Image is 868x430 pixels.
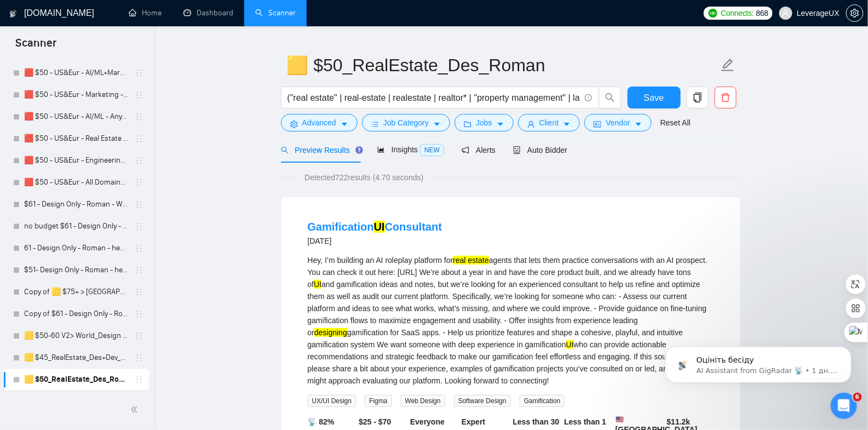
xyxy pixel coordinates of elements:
span: holder [135,112,143,121]
span: holder [135,244,143,253]
a: 🟥 $50 - US&Eur - AI/ML - Any Biz - Any App [24,106,128,128]
button: setting [846,4,864,22]
div: Tooltip anchor [354,145,364,155]
span: Scanner [7,35,65,58]
input: Scanner name... [287,51,718,79]
span: holder [135,134,143,143]
span: Alerts [462,146,496,154]
span: caret-down [433,120,441,128]
a: 🟥 $50 - US&Eur - All Domains - Any Biz - Any App [24,171,128,193]
a: 🟥 $50 - US&Eur - Real Estate - Any Biz - Any App [24,128,128,150]
a: 61 - Design Only - Roman - health* [24,237,128,259]
a: $51- Design Only - Roman - health* [24,259,128,281]
button: folderJobscaret-down [455,114,514,131]
a: dashboardDashboard [183,8,233,18]
span: Save [644,91,664,105]
span: double-left [130,404,141,415]
span: holder [135,309,143,318]
span: user [527,120,535,128]
span: search [600,93,620,102]
span: holder [135,222,143,231]
a: no budget $61 - Design Only - Roman - Web Design 2 [24,215,128,237]
mark: designing [314,328,347,337]
a: GamificationUIConsultant [308,221,442,233]
a: Copy of 🟨 $75+ > [GEOGRAPHIC_DATA]+[GEOGRAPHIC_DATA] Only_Tony-UX/UI_General [24,281,128,303]
span: Connects: [721,7,754,19]
mark: UI [566,340,574,349]
iframe: Intercom live chat [831,393,857,419]
img: 🇺🇸 [616,416,624,423]
span: area-chart [377,146,385,153]
span: Client [539,117,559,129]
img: logo [9,5,17,22]
span: Software Design [454,395,511,407]
span: UX/UI Design [308,395,357,407]
span: Advanced [302,117,336,129]
span: setting [847,9,863,18]
button: idcardVendorcaret-down [584,114,651,131]
mark: real estate [453,256,488,265]
div: Hey, I’m building an AI roleplay platform for agents that lets them practice conversations with a... [308,254,714,387]
span: edit [721,58,735,72]
a: Copy of $61 - Design Only - Roman - Web Design [24,303,128,325]
span: info-circle [585,94,592,101]
span: holder [135,375,143,384]
span: holder [135,68,143,77]
a: searchScanner [255,8,296,18]
button: delete [715,87,737,108]
span: caret-down [341,120,348,128]
b: $25 - $70 [359,417,391,426]
button: settingAdvancedcaret-down [281,114,358,131]
span: holder [135,331,143,340]
span: NEW [420,144,444,156]
span: user [782,9,790,17]
a: 🟨 $50-60 V2> World_Design Only_Roman-Web Design_General [24,325,128,347]
button: barsJob Categorycaret-down [362,114,450,131]
a: 🟥 $50 - US&Eur - AI/ML+Marketing - Any Biz - Any App [24,62,128,84]
a: setting [846,9,864,18]
span: holder [135,178,143,187]
button: search [599,87,621,108]
button: Save [628,87,681,108]
iframe: Intercom notifications повідомлення [649,324,868,400]
a: 🟨 $45_RealEstate_Des+Dev_Antony [24,347,128,369]
b: $ 11.2k [667,417,691,426]
span: Insights [377,145,444,154]
span: Preview Results [281,146,360,154]
span: idcard [594,120,601,128]
span: Gamification [520,395,565,407]
input: Search Freelance Jobs... [288,91,580,105]
a: Reset All [660,117,691,129]
a: 🟥 $50 - US&Eur - Marketing - Any Biz - Any App [24,84,128,106]
span: Vendor [606,117,630,129]
span: holder [135,90,143,99]
span: holder [135,200,143,209]
span: notification [462,146,469,154]
span: Web Design [401,395,445,407]
span: folder [464,120,472,128]
mark: UI [374,221,385,233]
span: Jobs [476,117,492,129]
span: caret-down [635,120,642,128]
span: holder [135,156,143,165]
a: 🟨 $50_RealEstate_Des_Roman [24,369,128,391]
span: delete [715,93,736,102]
span: 868 [756,7,768,19]
span: robot [513,146,521,154]
mark: UI [314,280,321,289]
a: 🟥 $50 - US&Eur - Engineering - Any Biz - Any App [24,150,128,171]
span: caret-down [497,120,504,128]
span: copy [687,93,708,102]
b: Everyone [410,417,445,426]
a: $61 - Design Only - Roman - Web Design [24,193,128,215]
span: Job Category [383,117,429,129]
span: holder [135,353,143,362]
span: Auto Bidder [513,146,567,154]
b: 📡 82% [308,417,335,426]
span: Figma [365,395,392,407]
span: holder [135,266,143,274]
